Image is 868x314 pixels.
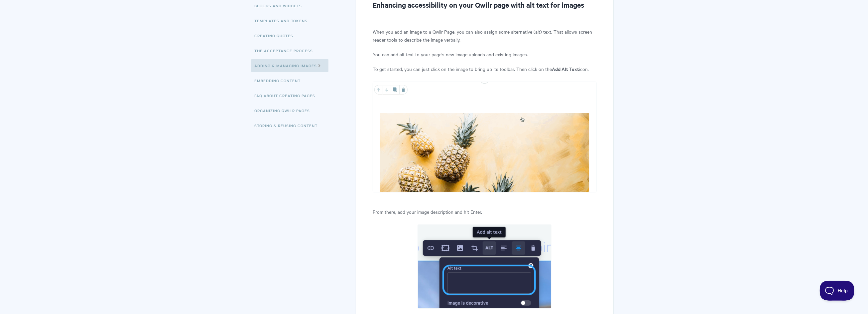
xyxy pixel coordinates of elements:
[255,74,306,87] a: Embedding Content
[255,14,313,27] a: Templates and Tokens
[373,65,596,73] p: To get started, you can just click on the image to bring up its toolbar. Then click on the icon.
[373,28,596,44] p: When you add an image to a Qwilr Page, you can also assign some alternative (alt) text. That allo...
[255,89,320,102] a: FAQ About Creating Pages
[373,50,596,58] p: You can add alt text to your page's new image uploads and existing images.
[373,208,596,216] p: From there, add your image description and hit Enter.
[251,59,328,72] a: Adding & Managing Images
[820,281,855,301] iframe: Toggle Customer Support
[418,224,552,309] img: file-QiRV1XQ9uR.png
[373,82,596,192] img: file-OROQ1q3YE7.gif
[552,65,579,72] strong: Add Alt Text
[255,119,323,132] a: Storing & Reusing Content
[255,29,299,42] a: Creating Quotes
[255,104,315,117] a: Organizing Qwilr Pages
[255,44,318,57] a: The Acceptance Process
